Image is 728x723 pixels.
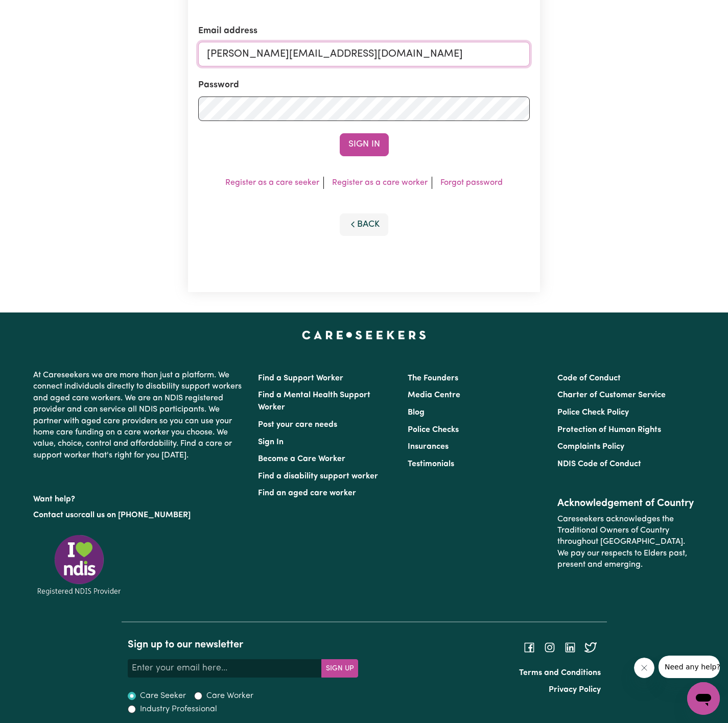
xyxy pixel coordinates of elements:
a: Insurances [408,443,449,451]
a: Follow Careseekers on Instagram [544,643,556,652]
a: Post your care needs [258,421,337,429]
a: The Founders [408,374,458,382]
a: Find a Support Worker [258,374,343,382]
a: Protection of Human Rights [557,426,661,434]
a: Register as a care seeker [225,179,319,187]
a: Testimonials [408,460,454,468]
a: Complaints Policy [557,443,624,451]
a: Find a disability support worker [258,472,378,480]
a: Contact us [33,511,74,519]
a: Follow Careseekers on Facebook [523,643,535,652]
a: Charter of Customer Service [557,391,666,399]
a: Follow Careseekers on LinkedIn [564,643,576,652]
a: Media Centre [408,391,460,399]
input: Enter your email here... [128,659,322,678]
a: call us on [PHONE_NUMBER] [81,511,191,519]
input: Email address [198,42,530,66]
a: Blog [408,408,425,417]
button: Back [340,213,389,236]
a: Terms and Conditions [519,669,601,677]
a: Code of Conduct [557,374,621,382]
a: Careseekers home page [302,331,426,339]
iframe: Close message [634,658,654,678]
a: Police Check Policy [557,408,629,417]
a: Follow Careseekers on Twitter [584,643,597,652]
label: Care Seeker [140,690,186,702]
label: Industry Professional [140,703,217,715]
img: Registered NDIS provider [33,533,125,597]
p: At Careseekers we are more than just a platform. We connect individuals directly to disability su... [33,366,246,465]
a: Become a Care Worker [258,455,345,463]
a: Police Checks [408,426,459,434]
button: Sign In [340,133,389,156]
a: NDIS Code of Conduct [557,460,641,468]
label: Password [198,79,239,92]
iframe: Button to launch messaging window [687,682,720,715]
a: Find an aged care worker [258,489,356,497]
a: Find a Mental Health Support Worker [258,391,370,412]
a: Forgot password [440,179,503,187]
button: Subscribe [321,659,358,678]
span: Need any help? [6,7,62,15]
h2: Sign up to our newsletter [128,639,358,651]
label: Care Worker [206,690,253,702]
p: Want help? [33,490,246,505]
a: Sign In [258,438,284,446]
p: Careseekers acknowledges the Traditional Owners of Country throughout [GEOGRAPHIC_DATA]. We pay o... [557,510,695,575]
a: Register as a care worker [332,179,428,187]
p: or [33,505,246,525]
iframe: Message from company [659,656,720,678]
a: Privacy Policy [549,686,601,694]
label: Email address [198,25,257,38]
h2: Acknowledgement of Country [557,497,695,510]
